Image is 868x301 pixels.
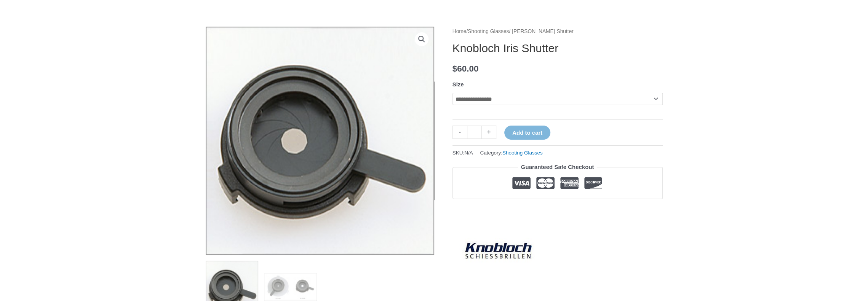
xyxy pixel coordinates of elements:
button: Add to cart [504,126,550,140]
h1: Knobloch Iris Shutter [452,41,663,55]
bdi: 60.00 [452,64,479,73]
a: Shooting Glasses [502,150,543,156]
legend: Guaranteed Safe Checkout [518,162,597,172]
span: N/A [464,150,473,156]
a: - [452,126,467,139]
a: Shooting Glasses [468,29,509,34]
span: SKU: [452,148,473,158]
label: Size [452,81,464,88]
a: + [482,126,496,139]
a: Knobloch [452,220,544,280]
a: View full-screen image gallery [415,32,428,46]
img: Knobloch Iris Shutter [206,27,434,255]
nav: Breadcrumb [452,27,663,37]
a: Home [452,29,467,34]
span: $ [452,64,457,73]
iframe: Customer reviews powered by Trustpilot [452,205,663,214]
span: Category: [480,148,542,158]
input: Product quantity [467,126,482,139]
